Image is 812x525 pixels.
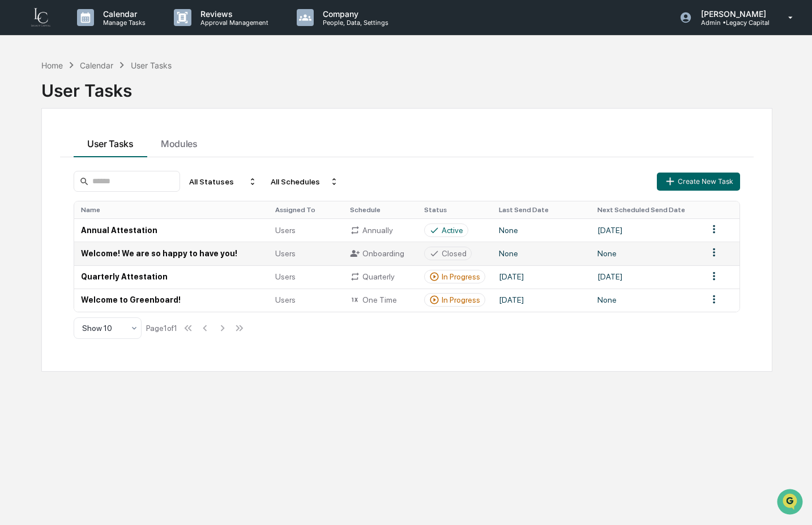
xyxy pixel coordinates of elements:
th: Name [74,201,268,218]
div: Calendar [80,61,113,70]
div: In Progress [442,295,480,304]
p: [PERSON_NAME] [692,9,772,19]
a: Powered byPylon [80,191,137,200]
th: Schedule [343,201,417,218]
img: logo [27,7,54,28]
td: None [492,218,591,242]
span: Pylon [113,192,137,200]
button: User Tasks [74,127,147,157]
a: 🖐️Preclearance [7,138,78,158]
div: Page 1 of 1 [146,324,177,333]
div: Closed [442,249,467,258]
p: Reviews [191,9,274,19]
span: Preclearance [23,143,73,154]
div: User Tasks [41,71,772,101]
td: Annual Attestation [74,218,268,242]
th: Status [417,201,492,218]
div: Annually [350,225,411,235]
td: [DATE] [492,289,591,312]
td: Quarterly Attestation [74,265,268,289]
div: Quarterly [350,272,411,282]
td: Welcome! We are so happy to have you! [74,242,268,265]
td: [DATE] [492,265,591,289]
span: Users [275,226,296,235]
td: Welcome to Greenboard! [74,289,268,312]
span: Users [275,295,296,304]
div: 🗄️ [82,144,91,153]
button: Create New Task [657,173,740,191]
p: Calendar [94,9,151,19]
th: Next Scheduled Send Date [591,201,701,218]
th: Assigned To [268,201,343,218]
td: None [591,289,701,312]
td: [DATE] [591,265,701,289]
p: Manage Tasks [94,19,151,27]
div: User Tasks [131,61,172,70]
a: 🔎Data Lookup [7,160,76,180]
div: All Schedules [266,173,343,191]
button: Modules [147,127,211,157]
span: Users [275,249,296,258]
span: Attestations [93,143,140,154]
span: Data Lookup [23,164,71,175]
div: Start new chat [39,87,186,98]
p: Company [314,9,394,19]
div: Onboarding [350,248,411,259]
div: In Progress [442,272,480,281]
p: People, Data, Settings [314,19,394,27]
div: 🔎 [11,165,20,174]
div: 🖐️ [11,144,20,153]
a: 🗄️Attestations [78,138,145,158]
span: Users [275,272,296,281]
p: How can we help? [11,24,206,42]
td: None [492,242,591,265]
div: We're available if you need us! [39,98,143,107]
div: Active [442,226,463,235]
button: Start new chat [193,90,206,104]
p: Admin • Legacy Capital [692,19,772,27]
img: 1746055101610-c473b297-6a78-478c-a979-82029cc54cd1 [11,87,32,107]
p: Approval Management [191,19,274,27]
div: Home [41,61,63,70]
iframe: Open customer support [776,488,806,518]
td: [DATE] [591,218,701,242]
td: None [591,242,701,265]
div: All Statuses [185,173,262,191]
th: Last Send Date [492,201,591,218]
div: One Time [350,295,411,305]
